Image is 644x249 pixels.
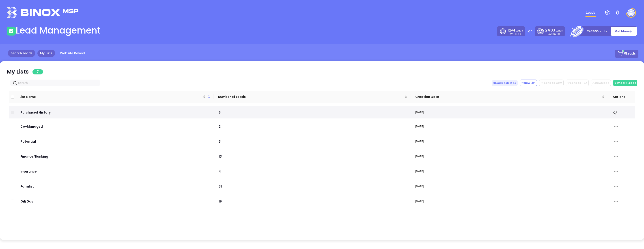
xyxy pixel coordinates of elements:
span: 0 Leads Selected [492,80,518,86]
button: Send to CRM [539,80,564,86]
p: [DATE] [415,169,605,174]
button: Import Leads [613,80,637,86]
p: [DATE] [415,154,605,159]
th: Number of Leads [213,91,411,103]
img: iconSetting [605,10,610,15]
p: [DATE] [415,139,605,144]
p: [DATE] [415,199,605,204]
span: $2.30 [553,32,560,36]
p: 13 [218,154,407,159]
p: Purchased History [20,110,210,115]
span: $4.60 [515,32,521,36]
span: List Name [20,94,202,99]
p: 3 [218,139,407,144]
p: 6 [218,110,407,115]
button: New List [520,80,537,86]
p: Finance/Banking [20,154,210,159]
p: Potential [20,139,210,144]
th: Creation Date [411,91,608,103]
p: Leads [508,27,523,33]
a: My Lists [37,50,55,57]
p: 4 [218,169,407,174]
p: 19 [218,199,407,204]
button: Send to PSA [566,80,589,86]
p: 2 [218,124,407,129]
th: Actions [608,91,635,103]
p: Farmlist [20,184,210,189]
p: Co-Managed [20,124,210,129]
p: [DATE] [415,110,605,115]
h1: Lead Management [16,25,101,36]
p: Insurance [20,169,210,174]
div: My Lists [7,68,43,76]
p: 24830 Credits [587,29,607,34]
p: Oil/Gas [20,199,210,204]
span: Number of Leads [218,94,404,99]
span: 1241 [508,27,515,33]
button: Get More [610,27,637,36]
img: logo [7,7,78,18]
span: 7 [32,69,43,74]
th: List Name [16,91,213,103]
p: Leads [545,27,562,33]
p: or [528,29,532,34]
span: Creation Date [415,94,601,99]
span: 2483 [545,27,555,33]
p: [DATE] [415,124,605,129]
button: Download [591,80,611,86]
input: Search… [18,80,94,85]
a: Leads [584,8,597,17]
button: 0Leads [615,50,638,58]
img: iconNotification [615,10,620,15]
p: 31 [218,184,407,189]
p: AVG [510,33,521,35]
p: AVG [548,33,560,35]
img: user [627,9,635,16]
p: [DATE] [415,184,605,189]
a: Website Reveal [57,50,88,57]
a: Search Leads [8,50,35,57]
